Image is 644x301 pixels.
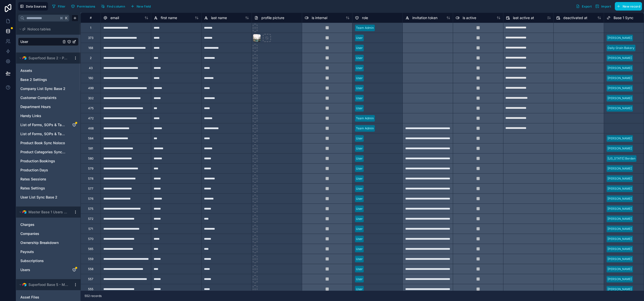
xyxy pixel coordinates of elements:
[356,287,363,291] div: User
[18,76,78,84] div: Base 2 Settings
[20,122,66,127] a: List of Forms, SOPs & Tasks [Master]
[608,217,632,221] div: [PERSON_NAME]
[27,27,51,32] span: Noloco tables
[608,257,632,261] div: [PERSON_NAME]
[20,186,66,191] a: Rates Settings
[77,5,95,8] span: Permissions
[608,237,632,241] div: [PERSON_NAME]
[623,5,640,8] span: New record
[88,237,94,241] div: 570
[608,166,632,171] div: [PERSON_NAME]
[20,39,61,44] a: User
[608,156,635,161] div: [US_STATE] Berden
[137,5,151,8] span: New field
[20,113,66,118] a: Handy Links
[20,77,66,82] a: Base 2 Settings
[88,197,93,201] div: 576
[356,146,363,151] div: User
[20,86,65,91] span: Company List Sync Base 2
[608,56,632,60] div: [PERSON_NAME]
[88,247,93,251] div: 565
[356,96,363,101] div: User
[356,227,363,231] div: User
[20,104,51,109] span: Department Hours
[22,210,26,214] img: Airtable Logo
[20,195,57,200] span: User List Sync Base 2
[88,146,93,150] div: 581
[356,156,363,161] div: User
[608,247,632,251] div: [PERSON_NAME]
[608,86,632,90] div: [PERSON_NAME]
[356,267,363,271] div: User
[18,148,78,156] div: Product Categories Sync Noloco
[107,5,125,8] span: Find column
[18,26,75,33] button: Noloco tables
[50,3,67,10] button: Filter
[88,106,94,110] div: 475
[20,140,65,145] span: Product Book Sync Noloco
[28,210,69,215] span: Master Base 1 Users Companies Synced Data
[88,177,93,181] div: 578
[20,249,66,254] a: Payouts
[88,46,93,50] div: 168
[18,175,78,183] div: Rates Sessions
[356,76,363,80] div: User
[356,26,374,30] div: Team Admin
[18,281,71,288] button: Airtable LogoSuperfood Base 5 - Maintenance Assets
[608,76,632,80] div: [PERSON_NAME]
[20,177,46,182] span: Rates Sessions
[356,217,363,221] div: User
[608,267,632,271] div: [PERSON_NAME]
[20,177,66,182] a: Rates Sessions
[22,283,26,287] img: Airtable Logo
[65,16,68,20] span: K
[88,217,93,221] div: 572
[20,240,59,245] span: Ownership Breakdown
[85,16,97,20] div: #
[88,136,94,140] div: 584
[88,227,93,231] div: 571
[18,130,78,138] div: List of Forms, SOPs & Tasks [Versions]
[18,55,71,62] button: Airtable LogoSuperfood Base 2 - PMF SOPS Production
[356,247,363,251] div: User
[18,239,78,247] div: Ownership Breakdown
[608,207,632,211] div: [PERSON_NAME]
[356,176,363,181] div: User
[20,95,66,100] a: Customer Complaints
[18,157,78,165] div: Production Bookings
[608,66,632,70] div: [PERSON_NAME]
[20,104,66,109] a: Department Hours
[608,106,632,111] div: [PERSON_NAME]
[18,266,78,274] div: Users
[261,15,284,20] span: profile picture
[20,240,66,245] a: Ownership Breakdown
[613,2,642,11] a: New record
[22,56,26,60] img: Airtable Logo
[312,15,327,20] span: is internal
[20,258,44,263] span: Subscriptions
[608,46,634,50] div: Daily Grain Bakery
[513,15,534,20] span: last active at
[20,149,66,155] span: Product Categories Sync Noloco
[593,2,613,11] button: Import
[574,2,593,11] button: Export
[608,176,632,181] div: [PERSON_NAME]
[18,166,78,174] div: Production Days
[18,230,78,238] div: Companies
[20,295,66,300] a: Asset Files
[615,2,642,11] button: New record
[88,277,93,281] div: 557
[88,207,93,211] div: 575
[90,56,92,60] div: 2
[88,86,94,90] div: 499
[18,103,78,111] div: Department Hours
[356,86,363,90] div: User
[356,56,363,60] div: User
[608,136,632,141] div: [PERSON_NAME]
[608,36,632,40] div: [PERSON_NAME]
[110,15,119,20] span: email
[608,277,632,281] div: [PERSON_NAME]
[129,3,153,10] button: New field
[563,15,587,20] span: deactivated at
